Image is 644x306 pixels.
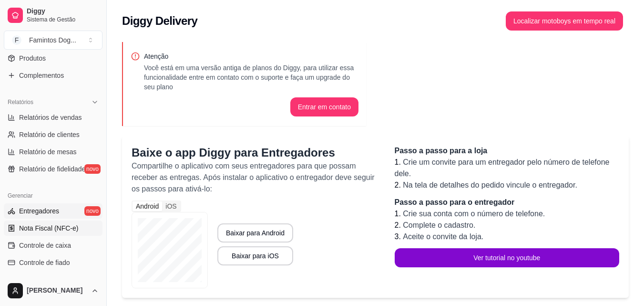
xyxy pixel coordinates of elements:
div: Android [133,201,162,211]
li: 2. [395,179,620,191]
span: Produtos [19,53,46,63]
li: 3. [395,231,620,243]
span: Controle de fiado [19,258,70,267]
div: Gerenciar [4,188,102,203]
span: Crie um convite para um entregador pelo número de telefone dele. [395,158,610,178]
p: Atenção [144,52,358,61]
p: Você está em uma versão antiga de planos do Diggy, para utilizar essa funcionalidade entre em con... [144,63,358,92]
span: Relatórios [8,98,33,106]
div: Famintos Dog ... [29,35,76,45]
li: 1. [395,208,620,220]
span: Cupons [19,275,42,285]
button: [PERSON_NAME] [4,279,102,302]
span: Relatório de clientes [19,130,80,139]
button: Baixar para Android [217,223,293,243]
button: Localizar motoboys em tempo real [506,11,623,31]
span: Complete o cadastro. [403,221,475,229]
span: F [12,35,21,45]
button: Baixar para iOS [217,246,293,265]
a: Relatório de clientes [4,127,102,142]
a: Relatório de mesas [4,144,102,159]
a: Controle de fiado [4,255,102,270]
p: Passo a passo para o entregador [395,197,620,208]
span: Relatório de mesas [19,147,77,157]
a: DiggySistema de Gestão [4,4,102,27]
span: Nota Fiscal (NFC-e) [19,223,78,233]
a: Produtos [4,51,102,66]
span: Na tela de detalhes do pedido vincule o entregador. [403,181,577,189]
span: [PERSON_NAME] [27,286,87,295]
a: Controle de caixa [4,238,102,253]
span: Complementos [19,71,64,80]
span: Controle de caixa [19,241,71,250]
h2: Diggy Delivery [122,13,197,29]
p: Baixe o app Diggy para Entregadores [132,145,376,160]
span: Aceite o convite da loja. [403,232,483,241]
button: Entrar em contato [290,97,358,116]
div: iOS [162,201,180,211]
span: Entregadores [19,206,59,216]
span: Diggy [27,7,99,16]
a: Relatório de fidelidadenovo [4,161,102,177]
a: Nota Fiscal (NFC-e) [4,221,102,236]
button: Select a team [4,31,102,50]
a: Cupons [4,272,102,287]
span: Relatórios de vendas [19,113,82,122]
a: Relatórios de vendas [4,110,102,125]
li: 2. [395,220,620,231]
a: Complementos [4,68,102,83]
span: Crie sua conta com o número de telefone. [403,210,545,218]
span: Relatório de fidelidade [19,164,85,174]
li: 1. [395,157,620,179]
span: Sistema de Gestão [27,16,99,23]
p: Passo a passo para a loja [395,145,620,157]
p: Compartilhe o aplicativo com seus entregadores para que possam receber as entregas. Após instalar... [132,160,376,195]
button: Ver tutorial no youtube [395,248,620,267]
a: Entregadoresnovo [4,203,102,219]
